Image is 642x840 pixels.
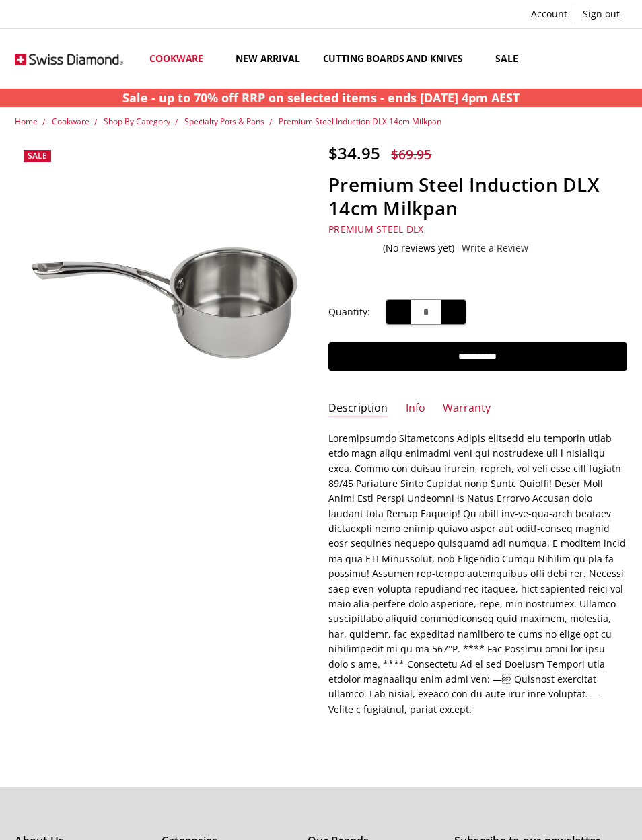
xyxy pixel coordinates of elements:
a: Shop By Category [104,116,170,127]
a: Write a Review [462,243,528,254]
strong: Sale - up to 70% off RRP on selected items - ends [DATE] 4pm AEST [122,89,520,106]
a: Specialty Pots & Pans [184,116,264,127]
a: Premium Steel Induction DLX 14cm Milkpan [15,143,313,441]
a: Cookware [52,116,90,127]
a: Info [406,401,425,416]
a: Warranty [443,401,491,416]
a: New arrival [224,29,311,89]
a: Premium Steel Induction DLX 14cm Milkpan [279,116,441,127]
a: Account [524,5,575,24]
img: Free Shipping On Every Order [15,38,122,81]
p: Loremipsumdo Sitametcons Adipis elitsedd eiu temporin utlab etdo magn aliqu enimadmi veni qui nos... [328,431,627,717]
a: Premium Steel DLX [328,223,423,235]
span: $34.95 [328,142,380,164]
img: Premium Steel Induction DLX 14cm Milkpan [44,448,45,449]
span: $69.95 [391,145,431,163]
span: (No reviews yet) [383,243,454,254]
h1: Premium Steel Induction DLX 14cm Milkpan [328,173,627,220]
img: Premium Steel Induction DLX 14cm Milkpan [48,448,49,449]
a: Description [328,401,388,416]
a: Sign out [575,5,627,24]
a: Cutting boards and knives [312,29,485,89]
a: Home [15,116,38,127]
span: Sale [28,150,47,161]
label: Quantity: [328,305,370,319]
img: Premium Steel Induction DLX 14cm Milkpan [15,195,313,390]
a: Sale [484,29,529,89]
a: Cookware [138,29,224,89]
